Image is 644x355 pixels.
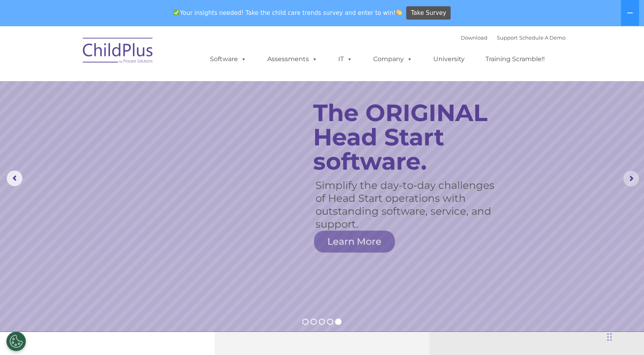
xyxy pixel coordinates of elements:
[6,331,26,351] button: Cookies Settings
[202,51,254,67] a: Software
[497,34,518,41] a: Support
[406,6,451,20] a: Take Survey
[396,9,402,15] img: 👏
[365,51,420,67] a: Company
[478,51,553,67] a: Training Scramble!!
[330,51,360,67] a: IT
[425,51,473,67] a: University
[316,179,504,231] rs-layer: Simplify the day-to-day challenges of Head Start operations with outstanding software, service, a...
[109,52,133,58] span: Last name
[461,34,566,41] font: |
[79,32,157,71] img: ChildPlus by Procare Solutions
[607,325,612,349] div: Drag
[259,51,325,67] a: Assessments
[313,101,514,174] rs-layer: The ORIGINAL Head Start software.
[314,230,395,252] a: Learn More
[109,84,142,90] span: Phone number
[411,6,446,20] span: Take Survey
[516,270,644,355] iframe: Chat Widget
[170,5,405,20] span: Your insights needed! Take the child care trends survey and enter to win!
[461,34,487,41] a: Download
[519,34,566,41] a: Schedule A Demo
[173,9,179,15] img: ✅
